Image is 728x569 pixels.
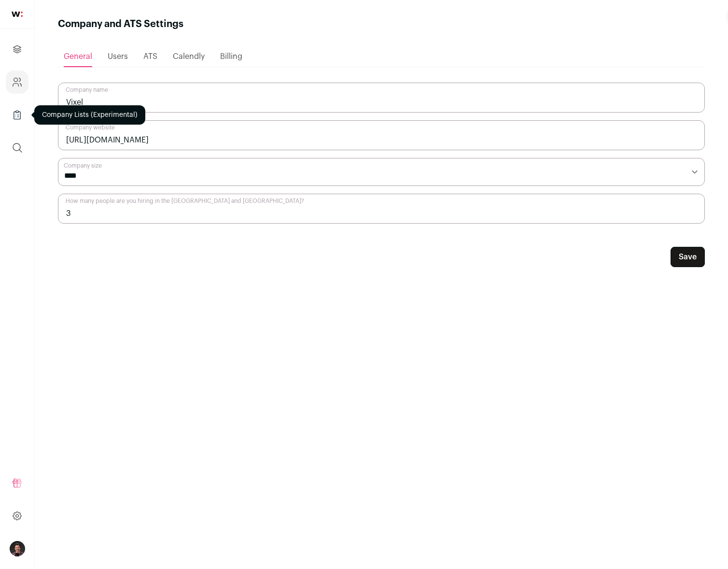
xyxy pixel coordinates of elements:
[58,194,705,224] input: How many people are you hiring in the US and Canada?
[6,103,28,127] a: Company Lists
[12,12,23,17] img: wellfound-shorthand-0d5821cbd27db2630d0214b213865d53afaa358527fdda9d0ea32b1df1b89c2c.svg
[10,541,25,556] button: Open dropdown
[173,53,205,60] span: Calendly
[6,71,28,94] a: Company and ATS Settings
[34,105,145,125] div: Company Lists (Experimental)
[143,53,157,60] span: ATS
[220,53,242,60] span: Billing
[58,120,705,150] input: Company website
[173,47,205,66] a: Calendly
[64,53,92,60] span: General
[220,47,242,66] a: Billing
[143,47,157,66] a: ATS
[6,38,28,61] a: Projects
[10,541,25,556] img: 19925374-medium_jpg
[108,53,128,60] span: Users
[108,47,128,66] a: Users
[58,17,183,31] h1: Company and ATS Settings
[58,83,705,113] input: Company name
[671,247,705,267] button: Save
